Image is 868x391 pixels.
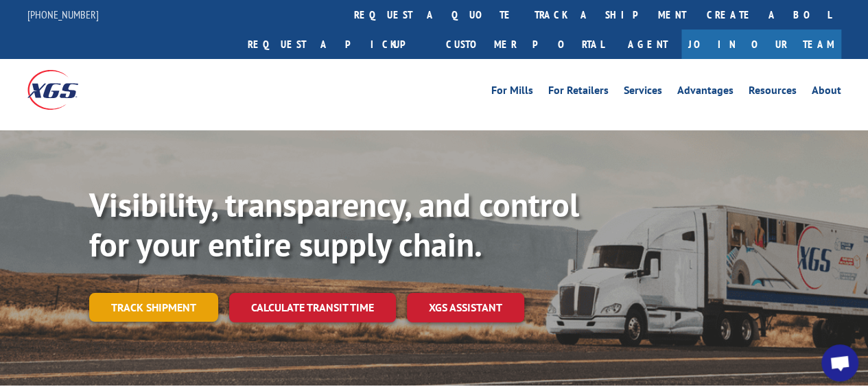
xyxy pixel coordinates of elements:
[229,293,396,322] a: Calculate transit time
[89,183,579,265] b: Visibility, transparency, and control for your entire supply chain.
[491,85,533,100] a: For Mills
[624,85,662,100] a: Services
[436,29,614,59] a: Customer Portal
[548,85,609,100] a: For Retailers
[237,29,436,59] a: Request a pickup
[821,344,858,381] div: Open chat
[749,85,797,100] a: Resources
[407,293,524,322] a: XGS ASSISTANT
[89,293,218,322] a: Track shipment
[27,8,99,21] a: [PHONE_NUMBER]
[677,85,734,100] a: Advantages
[681,29,841,59] a: Join Our Team
[812,85,841,100] a: About
[614,29,681,59] a: Agent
